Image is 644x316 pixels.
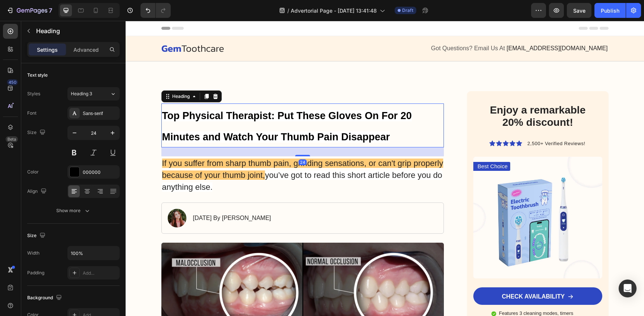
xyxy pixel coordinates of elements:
[27,293,63,303] div: Background
[27,231,47,241] div: Size
[352,142,382,149] p: Best Choice
[36,26,117,35] p: Heading
[573,7,585,14] span: Save
[56,207,91,214] div: Show more
[83,169,118,176] div: 000000
[594,3,626,18] button: Publish
[381,24,482,31] span: [EMAIL_ADDRESS][DOMAIN_NAME]
[37,89,286,122] strong: Top Physical Therapist: Put These Gloves On For 20 Minutes and Watch Your Thumb Pain Disappear
[27,128,47,138] div: Size
[619,280,637,297] div: Open Intercom Messenger
[36,222,319,316] img: gempages_432750572815254551-7bf9e89b-4579-4473-9272-fb5c458f7165.webp
[37,138,318,159] span: If you suffer from sharp thumb pain, grinding sensations, or can't grip properly because of your ...
[7,79,18,85] div: 450
[27,204,120,217] button: Show more
[376,272,439,280] p: CHECK AVAILABILITY
[287,7,289,15] span: /
[291,7,377,15] span: Advertorial Page - [DATE] 13:41:48
[27,250,40,256] div: Width
[27,269,44,276] div: Padding
[49,6,52,15] p: 7
[67,194,146,201] p: [DATE] By [PERSON_NAME]
[71,90,92,97] span: Heading 3
[3,3,56,18] button: 7
[37,46,58,54] p: Settings
[567,3,591,18] button: Save
[373,290,458,296] p: Features 3 cleaning modes, timers
[45,72,66,79] div: Heading
[27,186,48,197] div: Align
[42,188,61,207] img: gempages_432750572815254551-5bd19a03-1671-4143-86b7-bde027ed01d1.webp
[354,82,471,109] h2: Enjoy a remarkable 20% discount!
[348,266,476,284] a: CHECK AVAILABILITY
[37,150,317,171] span: you’ve got to read this short article before you do anything else.
[37,71,318,77] p: Advertorial
[67,87,120,100] button: Heading 3
[36,83,319,127] h1: Rich Text Editor. Editing area: main
[73,46,99,54] p: Advanced
[68,246,119,260] input: Auto
[37,83,318,126] p: ⁠⁠⁠⁠⁠⁠⁠
[402,120,460,125] span: 2,500+ Verified Reviews!
[27,169,39,175] div: Color
[6,136,18,142] div: Beta
[601,7,619,15] div: Publish
[27,72,48,79] div: Text style
[306,24,379,31] span: Got Questions? Email Us At
[36,135,319,173] h1: Rich Text Editor. Editing area: main
[37,136,318,172] p: ⁠⁠⁠⁠⁠⁠⁠
[141,3,171,18] div: Undo/Redo
[27,90,40,97] div: Styles
[83,110,118,117] div: Sans-serif
[27,110,37,116] div: Font
[348,136,476,258] img: gempages_432750572815254551-0d7e7525-506e-417f-9cca-36dbc4333d8d.webp
[173,138,181,144] div: 24
[83,270,118,277] div: Add...
[402,7,413,14] span: Draft
[126,21,644,316] iframe: Design area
